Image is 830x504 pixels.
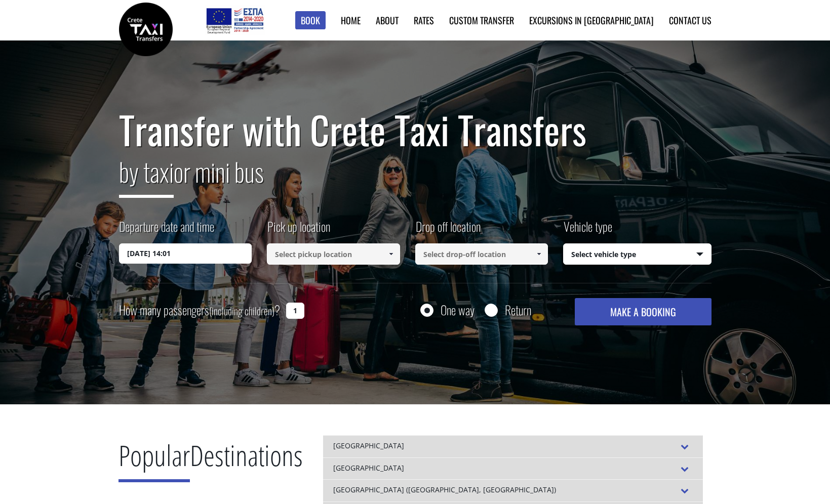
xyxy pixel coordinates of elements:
[563,218,612,243] label: Vehicle type
[118,436,190,482] span: Popular
[209,303,274,318] small: (including children)
[441,304,475,316] label: One way
[323,435,703,457] div: [GEOGRAPHIC_DATA]
[575,298,711,325] button: MAKE A BOOKING
[669,14,712,27] a: Contact us
[323,457,703,480] div: [GEOGRAPHIC_DATA]
[341,14,361,27] a: Home
[119,23,173,33] a: Crete Taxi Transfers | Safe Taxi Transfer Services from to Heraklion Airport, Chania Airport, Ret...
[505,304,531,316] label: Return
[119,3,173,56] img: Crete Taxi Transfers | Safe Taxi Transfer Services from to Heraklion Airport, Chania Airport, Ret...
[323,479,703,501] div: [GEOGRAPHIC_DATA] ([GEOGRAPHIC_DATA], [GEOGRAPHIC_DATA])
[415,218,481,243] label: Drop off location
[119,218,214,243] label: Departure date and time
[205,5,265,35] img: e-bannersEUERDF180X90.jpg
[267,243,400,265] input: Select pickup location
[564,244,711,265] span: Select vehicle type
[119,152,174,198] span: by taxi
[295,11,326,30] a: Book
[119,108,712,151] h1: Transfer with Crete Taxi Transfers
[376,14,399,27] a: About
[415,243,548,265] input: Select drop-off location
[382,243,399,265] a: Show All Items
[529,14,654,27] a: Excursions in [GEOGRAPHIC_DATA]
[119,298,280,323] label: How many passengers ?
[118,435,303,490] h2: Destinations
[531,243,547,265] a: Show All Items
[449,14,514,27] a: Custom Transfer
[414,14,434,27] a: Rates
[267,218,330,243] label: Pick up location
[119,151,712,205] h2: or mini bus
